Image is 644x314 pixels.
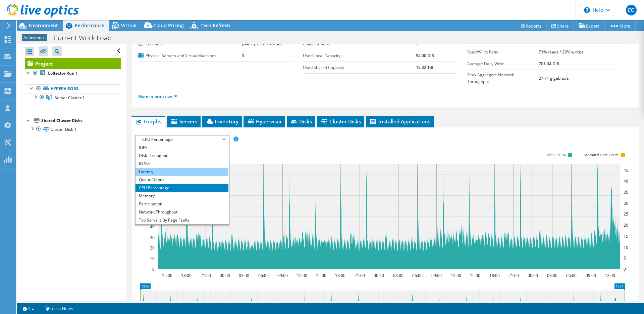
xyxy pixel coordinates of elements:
[412,273,423,278] text: 06:00
[150,224,155,230] text: 40
[138,41,242,47] label: End Time
[626,5,637,15] span: CC
[539,75,569,81] b: 27.71 gigabits/s
[335,273,345,278] text: 18:00
[277,273,288,278] text: 09:00
[489,273,500,278] text: 18:00
[624,233,628,239] text: 15
[29,22,58,29] span: Environment
[48,70,78,76] b: Collector Run 1
[624,255,626,261] text: 5
[584,153,619,157] text: Saturated Core Count
[416,53,434,58] b: 54.00 GiB
[152,266,155,272] text: 0
[539,49,583,55] b: 71% reads / 29% writes
[290,118,312,125] span: Disks
[467,49,539,55] label: Read/Write Ratio
[624,244,628,250] text: 10
[51,34,122,42] h1: Current Work Load
[247,118,282,125] span: Hypervisor
[515,21,547,31] a: Reports
[416,41,418,47] b: 1
[470,273,480,278] text: 15:00
[153,22,184,29] span: Cloud Pricing
[467,61,539,67] label: Average Daily Write
[220,273,230,278] text: 00:00
[574,21,605,31] a: Export
[150,245,155,251] text: 20
[138,93,177,99] a: More Information
[121,22,137,29] span: Virtual
[55,95,85,101] span: Server Cluster 1
[181,273,192,278] text: 18:00
[135,118,161,125] span: Graphs
[316,273,326,278] text: 15:00
[369,118,430,125] span: Installed Applications
[586,273,596,278] text: 09:00
[584,7,590,13] svg: \n
[547,153,566,157] text: Net CPU %
[25,84,121,93] a: Hypervisors
[566,273,577,278] text: 06:00
[25,58,121,69] a: Project
[624,266,626,272] text: 0
[136,144,228,152] li: IOPS
[136,192,228,200] li: Memory
[303,64,416,71] label: Used Shared Capacity
[162,273,172,278] text: 15:00
[136,216,228,224] li: Top Servers By Page Faults
[206,118,238,125] span: Inventory
[136,200,228,208] li: Participation
[150,235,155,240] text: 30
[508,273,519,278] text: 21:00
[416,65,433,70] b: 18.32 TiB
[136,160,228,168] li: IO Size
[136,176,228,184] li: Queue Depth
[624,222,628,228] text: 20
[170,118,197,125] span: Servers
[374,273,384,278] text: 00:00
[355,273,365,278] text: 21:00
[75,22,104,29] span: Performance
[150,256,155,262] text: 10
[136,168,228,176] li: Latency
[239,273,249,278] text: 03:00
[303,41,416,47] label: Collector Runs
[201,273,211,278] text: 21:00
[242,53,244,58] b: 3
[624,178,628,184] text: 40
[320,118,361,125] span: Cluster Disks
[624,200,628,206] text: 30
[539,61,559,67] b: 701.04 GiB
[242,41,282,47] b: [DATE] 13:37 (-07:00)
[25,69,121,78] a: Collector Run 1
[546,21,574,31] a: Share
[136,184,228,192] li: CPU Percentage
[18,304,39,313] a: 2
[528,273,538,278] text: 00:00
[136,208,228,216] li: Network Throughput
[41,117,121,125] div: Shared Cluster Disks
[258,273,269,278] text: 06:00
[393,273,404,278] text: 03:00
[624,167,628,173] text: 45
[624,211,628,217] text: 25
[431,273,442,278] text: 09:00
[201,22,230,29] span: Tech Refresh
[25,125,121,133] a: Cluster Disk 1
[39,304,78,313] a: Project Notes
[605,273,615,278] text: 12:00
[547,273,557,278] text: 03:00
[139,135,225,144] span: CPU Percentage
[467,72,539,85] label: Peak Aggregate Network Throughput
[624,189,628,195] text: 35
[303,52,416,59] label: Used Local Capacity
[25,93,121,102] a: Server Cluster 1
[138,52,242,59] label: Physical Servers and Virtual Machines
[136,152,228,160] li: Disk Throughput
[604,21,636,31] a: More
[22,34,47,41] span: Anonymous
[451,273,461,278] text: 12:00
[297,273,307,278] text: 12:00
